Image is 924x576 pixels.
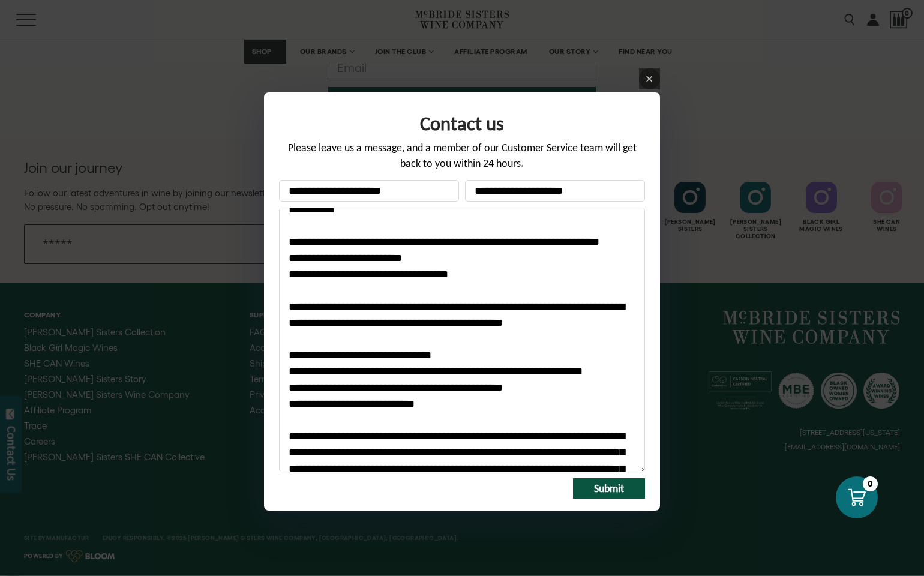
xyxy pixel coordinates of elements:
[279,208,645,472] textarea: Message
[465,180,645,202] input: Your email
[594,482,624,495] span: Submit
[573,478,645,499] button: Submit
[863,476,878,491] div: 0
[279,104,645,140] div: Form title
[420,112,504,136] span: Contact us
[279,180,459,202] input: Your name
[279,140,645,179] div: Please leave us a message, and a member of our Customer Service team will get back to you within ...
